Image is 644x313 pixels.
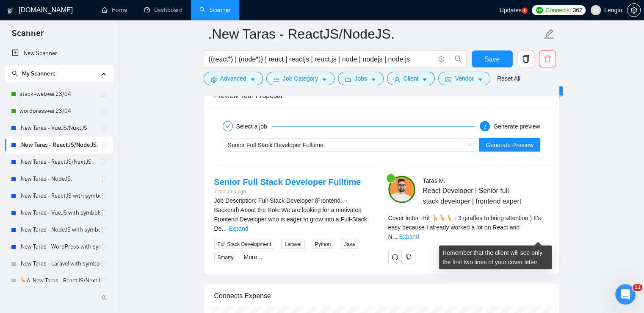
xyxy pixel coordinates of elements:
span: holder [100,226,107,233]
span: dislike [406,254,412,261]
span: holder [100,142,107,148]
a: New Scanner [12,45,106,62]
span: ... [392,233,398,240]
button: setting [627,3,641,17]
span: 367 [572,6,582,15]
span: bars [274,76,279,83]
a: .New Taras - NodeJS. [19,170,100,187]
a: .New Taras - ReactJS/NodeJS. [19,137,100,154]
span: Taras M . [423,177,445,184]
span: Cover letter - Hi! 🦒🦒🦒 - 3 giraffes to bring attention:) It's easy because I already worked a lot... [388,215,541,240]
li: .New Taras - NodeJS. [5,170,113,187]
a: 🦒A .New Taras - ReactJS/NextJS usual 23/04 [19,272,100,289]
li: wordpress+ai 23/04 [5,103,113,120]
input: Scanner name... [208,23,542,45]
div: Connects Expense [214,284,549,308]
iframe: Intercom live chat [615,284,636,305]
a: Reset All [497,74,520,83]
li: 🦒A .New Taras - ReactJS/NextJS usual 23/04 [5,272,113,289]
div: Job Description: Full-Stack Developer (Frontend → Backend) About the Role We are looking for a mo... [214,196,375,233]
span: search [12,70,18,76]
span: Connects: [545,6,571,15]
div: 7 minutes ago [214,188,361,196]
span: Job Description: Full-Stack Developer (Frontend → Backend) About the Role We are looking for a mo... [214,197,367,232]
a: Expand [228,225,248,232]
text: 5 [524,9,526,13]
button: Save [472,50,513,67]
span: Python [312,240,334,249]
span: holder [100,91,107,98]
span: redo [389,254,401,261]
span: My Scanners [12,70,55,77]
a: Expand [399,233,419,240]
span: Senior Full Stack Developer Fulltime [228,142,323,148]
div: Generate preview [493,121,540,131]
a: homeHome [102,6,127,14]
button: Generate Preview [479,138,540,152]
span: Laravel [281,240,304,249]
span: setting [211,76,217,83]
span: Advanced [220,74,246,83]
span: Save [484,54,500,64]
li: .New Taras - ReactJS/NextJS. [5,154,113,170]
a: .New Taras - VueJS/NuxtJS [19,120,100,137]
span: holder [100,159,107,165]
button: barsJob Categorycaret-down [266,72,334,85]
span: caret-down [250,76,256,83]
li: .New Taras - VueJS/NuxtJS [5,120,113,137]
li: .New Taras - ReactJS/NodeJS. [5,137,113,154]
img: upwork-logo.png [536,7,543,14]
span: holder [100,176,107,182]
div: Select a job [236,121,272,131]
span: holder [100,277,107,284]
span: Java [341,240,358,249]
a: .New Taras - ReactJS/NextJS. [19,154,100,170]
a: .New Taras - Laravel with symbols [19,255,100,272]
a: .New Taras - VueJS with symbols [19,204,100,221]
a: wordpress+ai 23/04 [19,103,100,120]
span: info-circle [439,56,444,62]
span: caret-down [422,76,428,83]
a: More... [244,254,263,260]
a: 5 [522,8,528,14]
a: .New Taras - NodeJS with symbols [19,221,100,238]
span: holder [100,260,107,267]
span: user [394,76,400,83]
span: ... [221,225,227,232]
span: Scanner [5,27,50,45]
button: search [450,50,467,67]
span: My Scanners [22,70,55,77]
span: React Developer | Senior full stack developer | frontend expert [423,185,523,207]
span: edit [544,28,555,39]
span: Updates [500,7,522,14]
span: Full Stack Development [214,240,275,249]
img: logo [7,4,13,17]
a: stack+web+ai 23/04 [19,86,100,103]
span: 2 [484,124,486,130]
button: dislike [402,251,415,264]
button: copy [517,50,534,67]
span: Client [404,74,419,83]
span: search [450,55,466,63]
input: Search Freelance Jobs... [209,54,435,64]
span: holder [100,108,107,115]
img: c1NLmzrk-0pBZjOo1nLSJnOz0itNHKTdmMHAt8VIsLFzaWqqsJDJtcFyV3OYvrqgu3 [388,176,415,203]
span: caret-down [321,76,327,83]
span: caret-down [477,76,483,83]
span: Vendor [455,74,473,83]
li: New Scanner [5,45,113,62]
span: holder [100,193,107,199]
span: copy [518,55,534,63]
li: .New Taras - VueJS with symbols [5,204,113,221]
li: stack+web+ai 23/04 [5,86,113,103]
span: setting [627,7,640,14]
span: holder [100,210,107,216]
span: 11 [633,284,642,291]
span: double-left [101,293,109,302]
button: folderJobscaret-down [338,72,384,85]
a: Senior Full Stack Developer Fulltime [214,177,361,187]
span: Job Category [283,74,318,83]
li: .New Taras - ReactJS with symbols [5,187,113,204]
a: .New Taras - WordPress with symbols [19,238,100,255]
span: idcard [445,76,451,83]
